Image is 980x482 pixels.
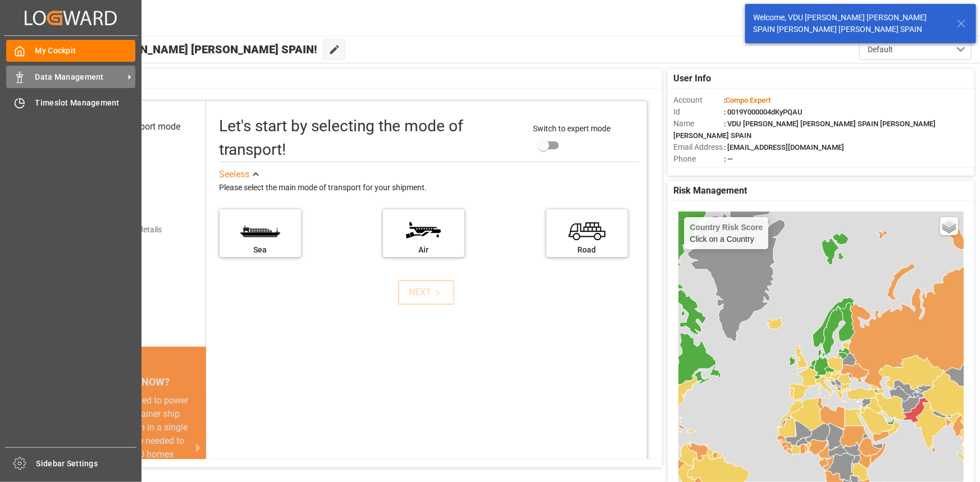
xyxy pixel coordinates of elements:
span: Email Address [673,141,724,153]
span: : 0019Y000004dKyPQAU [724,108,803,116]
span: Hello VDU [PERSON_NAME] [PERSON_NAME] SPAIN! [46,39,317,60]
a: Timeslot Management [6,92,135,114]
div: See less [220,168,250,181]
a: Layers [940,217,958,235]
span: User Info [673,72,711,85]
span: Account Type [673,165,724,177]
span: Default [868,44,893,56]
div: Add shipping details [92,224,162,236]
div: Click on a Country [690,223,763,244]
span: Compo Expert [726,96,771,104]
span: : VDU [PERSON_NAME] [PERSON_NAME] SPAIN [PERSON_NAME] [PERSON_NAME] SPAIN [673,120,936,140]
span: Risk Management [673,184,747,198]
span: : Shipper [724,167,752,175]
div: Please select the main mode of transport for your shipment. [220,181,639,195]
span: : [724,96,771,104]
span: Switch to expert mode [533,124,610,133]
div: Air [389,244,459,256]
div: Welcome, VDU [PERSON_NAME] [PERSON_NAME] SPAIN [PERSON_NAME] [PERSON_NAME] SPAIN [753,12,946,35]
span: Id [673,106,724,118]
span: Timeslot Management [35,97,136,109]
button: NEXT [398,280,454,305]
span: Account [673,94,724,106]
a: My Cockpit [6,40,135,62]
span: : — [724,155,733,163]
span: : [EMAIL_ADDRESS][DOMAIN_NAME] [724,143,844,152]
div: Road [552,244,622,256]
div: NEXT [409,286,444,299]
span: Phone [673,153,724,165]
span: Sidebar Settings [37,458,137,470]
span: Name [673,118,724,130]
button: open menu [859,39,972,60]
h4: Country Risk Score [690,223,763,232]
span: Data Management [35,71,124,83]
span: My Cockpit [35,45,136,57]
div: Let's start by selecting the mode of transport! [220,114,522,162]
div: Sea [225,244,295,256]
